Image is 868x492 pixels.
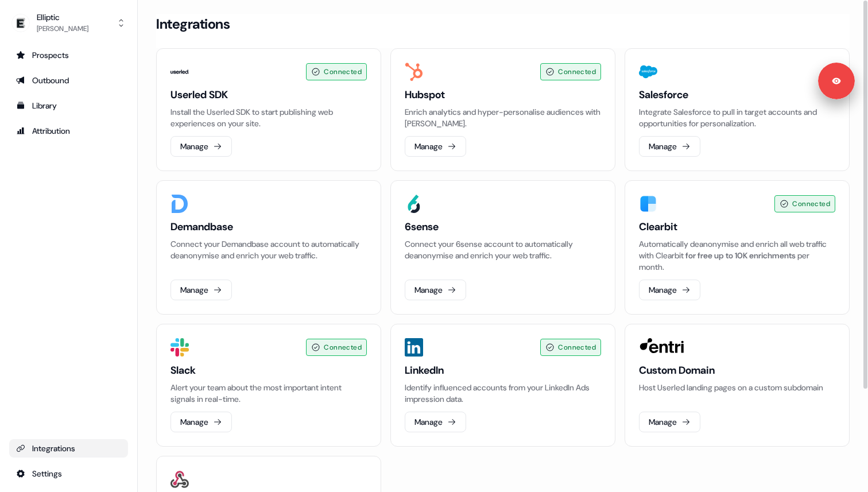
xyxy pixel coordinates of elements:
[405,238,601,261] p: Connect your 6sense account to automatically deanonymise and enrich your web traffic.
[639,220,835,234] h3: Clearbit
[16,443,121,454] div: Integrations
[170,412,232,432] button: Manage
[170,88,367,102] h3: Userled SDK
[405,363,601,377] h3: LinkedIn
[170,238,367,261] p: Connect your Demandbase account to automatically deanonymise and enrich your web traffic.
[9,46,128,64] a: Go to prospects
[170,106,367,129] p: Install the Userled SDK to start publishing web experiences on your site.
[405,412,466,432] button: Manage
[405,280,466,300] button: Manage
[16,100,121,111] div: Library
[639,412,700,432] button: Manage
[639,382,835,393] p: Host Userled landing pages on a custom subdomain
[9,9,128,37] button: Elliptic[PERSON_NAME]
[16,49,121,61] div: Prospects
[558,66,596,78] span: Connected
[792,198,830,210] span: Connected
[170,220,367,234] h3: Demandbase
[37,11,88,23] div: Elliptic
[170,136,232,157] button: Manage
[639,280,700,300] button: Manage
[639,88,835,102] h3: Salesforce
[685,250,796,261] span: for free up to 10K enrichments
[558,342,596,353] span: Connected
[16,468,121,479] div: Settings
[405,88,601,102] h3: Hubspot
[405,382,601,405] p: Identify influenced accounts from your LinkedIn Ads impression data.
[37,23,88,34] div: [PERSON_NAME]
[156,16,230,33] h3: Integrations
[9,71,128,90] a: Go to outbound experience
[9,464,128,483] a: Go to integrations
[324,66,362,78] span: Connected
[16,125,121,137] div: Attribution
[639,106,835,129] p: Integrate Salesforce to pull in target accounts and opportunities for personalization.
[170,382,367,405] p: Alert your team about the most important intent signals in real-time.
[639,238,835,273] div: Automatically deanonymise and enrich all web traffic with Clearbit per month.
[405,220,601,234] h3: 6sense
[170,363,367,377] h3: Slack
[639,363,835,377] h3: Custom Domain
[405,106,601,129] p: Enrich analytics and hyper-personalise audiences with [PERSON_NAME].
[9,439,128,458] a: Go to integrations
[170,280,232,300] button: Manage
[324,342,362,353] span: Connected
[9,122,128,140] a: Go to attribution
[9,96,128,115] a: Go to templates
[16,75,121,86] div: Outbound
[639,136,700,157] button: Manage
[405,136,466,157] button: Manage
